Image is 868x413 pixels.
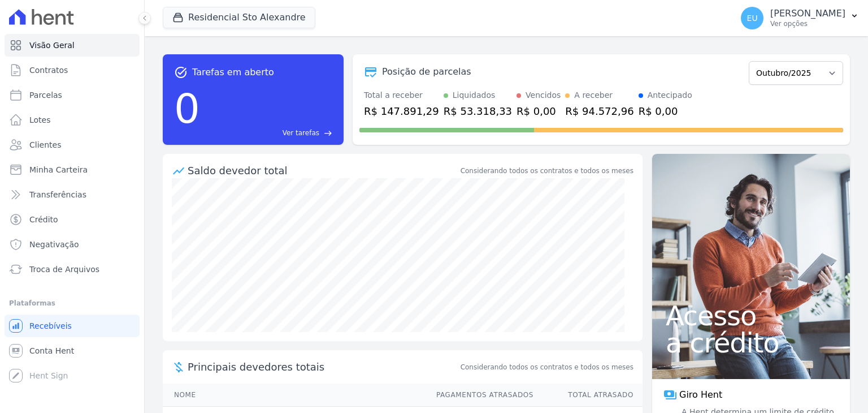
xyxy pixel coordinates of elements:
[517,104,561,119] div: R$ 0,00
[5,315,140,337] a: Recebíveis
[29,164,88,175] span: Minha Carteira
[29,345,74,356] span: Conta Hent
[205,128,332,138] a: Ver tarefas east
[324,129,332,137] span: east
[5,134,140,156] a: Clientes
[29,114,51,126] span: Lotes
[666,302,836,329] span: Acesso
[426,384,534,407] th: Pagamentos Atrasados
[534,384,643,407] th: Total Atrasado
[5,158,140,181] a: Minha Carteira
[29,89,62,101] span: Parcelas
[29,239,79,250] span: Negativação
[29,264,99,275] span: Troca de Arquivos
[29,320,72,332] span: Recebíveis
[565,104,633,119] div: R$ 94.572,96
[188,163,458,178] div: Saldo devedor total
[5,109,140,131] a: Lotes
[174,66,188,79] span: task_alt
[29,139,61,150] span: Clientes
[29,189,86,200] span: Transferências
[174,79,200,138] div: 0
[770,8,845,19] p: [PERSON_NAME]
[770,19,845,28] p: Ver opções
[747,14,758,22] span: EU
[192,66,274,79] span: Tarefas em aberto
[5,34,140,57] a: Visão Geral
[526,89,561,101] div: Vencidos
[5,258,140,281] a: Troca de Arquivos
[5,233,140,256] a: Negativação
[29,64,68,76] span: Contratos
[29,40,75,51] span: Visão Geral
[5,59,140,81] a: Contratos
[188,359,458,375] span: Principais devedores totais
[5,183,140,206] a: Transferências
[283,128,319,138] span: Ver tarefas
[29,214,58,225] span: Crédito
[5,208,140,231] a: Crédito
[382,65,471,79] div: Posição de parcelas
[666,329,836,356] span: a crédito
[461,166,633,176] div: Considerando todos os contratos e todos os meses
[5,339,140,362] a: Conta Hent
[732,2,868,34] button: EU [PERSON_NAME] Ver opções
[444,104,512,119] div: R$ 53.318,33
[679,388,722,402] span: Giro Hent
[163,384,426,407] th: Nome
[364,104,439,119] div: R$ 147.891,29
[163,7,315,28] button: Residencial Sto Alexandre
[9,296,135,310] div: Plataformas
[648,89,692,101] div: Antecipado
[453,89,496,101] div: Liquidados
[574,89,613,101] div: A receber
[5,84,140,106] a: Parcelas
[639,104,692,119] div: R$ 0,00
[364,89,439,101] div: Total a receber
[461,362,633,372] span: Considerando todos os contratos e todos os meses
